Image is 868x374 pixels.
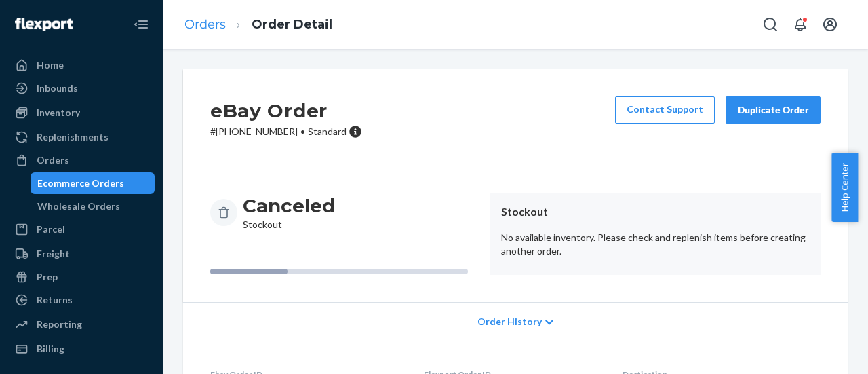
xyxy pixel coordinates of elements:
a: Order Detail [252,17,332,32]
a: Wholesale Orders [31,195,155,217]
div: Prep [37,270,58,284]
div: Inbounds [37,81,78,95]
button: Duplicate Order [726,96,821,124]
a: Prep [8,266,155,288]
a: Reporting [8,314,155,335]
a: Ecommerce Orders [31,172,155,194]
ol: breadcrumbs [174,5,343,45]
div: Replenishments [37,130,108,144]
div: Freight [37,247,70,261]
div: Returns [37,293,73,307]
a: Inbounds [8,77,155,99]
div: Ecommerce Orders [37,176,124,190]
div: Orders [37,153,69,167]
div: Duplicate Order [737,103,809,117]
a: Parcel [8,219,155,240]
p: # [PHONE_NUMBER] [210,125,362,138]
div: Wholesale Orders [37,200,120,213]
a: Contact Support [615,96,715,124]
button: Open account menu [816,11,844,38]
span: Standard [308,126,347,137]
a: Orders [8,149,155,171]
div: Billing [37,342,64,356]
header: Stockout [501,204,810,220]
a: Replenishments [8,126,155,148]
button: Help Center [831,153,858,222]
div: Reporting [37,318,82,331]
div: Home [37,58,64,72]
span: Order History [477,315,542,329]
p: No available inventory. Please check and replenish items before creating another order. [501,231,810,258]
div: Stockout [243,193,335,231]
span: • [300,126,305,137]
button: Open notifications [787,11,814,38]
a: Inventory [8,102,155,124]
div: Inventory [37,106,80,119]
button: Close Navigation [127,11,155,38]
a: Returns [8,289,155,311]
a: Orders [184,17,226,32]
h2: eBay Order [210,96,362,125]
a: Home [8,54,155,76]
a: Billing [8,338,155,360]
a: Freight [8,243,155,265]
div: Parcel [37,223,65,236]
h3: Canceled [243,193,335,218]
img: Flexport logo [15,18,73,31]
button: Open Search Box [757,11,784,38]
